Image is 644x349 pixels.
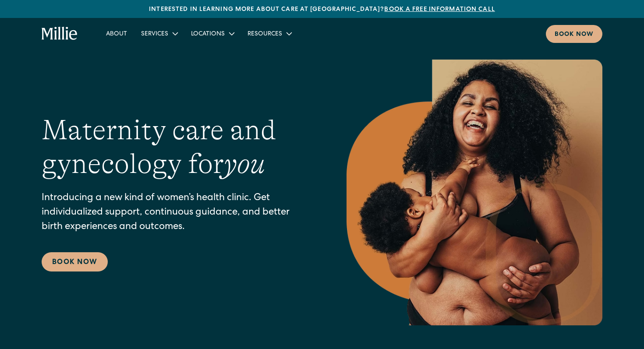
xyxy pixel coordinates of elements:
a: home [42,27,78,41]
div: Book now [555,30,594,39]
a: Book a free information call [384,7,495,13]
div: Services [141,30,168,39]
a: Book now [546,25,602,43]
h1: Maternity care and gynecology for [42,113,311,181]
div: Services [134,26,184,41]
a: Book Now [42,252,108,271]
div: Locations [184,26,241,41]
img: Smiling mother with her baby in arms, celebrating body positivity and the nurturing bond of postp... [347,60,602,325]
em: you [224,148,265,180]
div: Resources [248,30,282,39]
div: Locations [191,30,225,39]
p: Introducing a new kind of women’s health clinic. Get individualized support, continuous guidance,... [42,191,311,235]
a: About [99,26,134,41]
div: Resources [241,26,298,41]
